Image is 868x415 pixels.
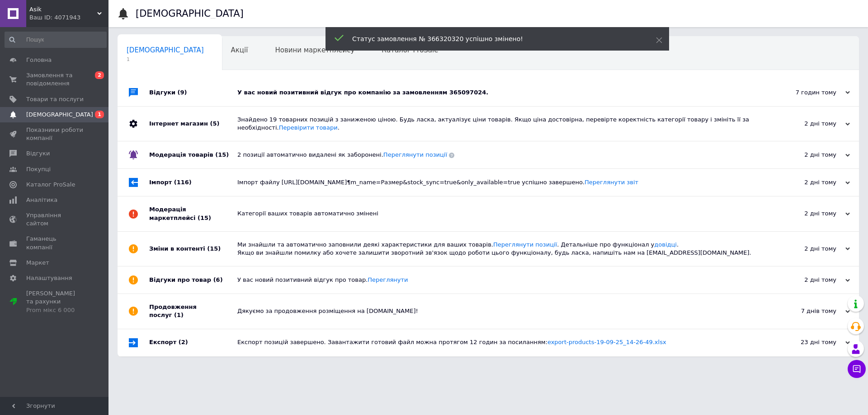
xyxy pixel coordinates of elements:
[275,46,354,54] span: Новини маркетплейсу
[5,32,107,48] input: Пошук
[179,339,188,345] span: (2)
[149,232,237,266] div: Зміни в контенті
[213,276,223,283] span: (6)
[759,178,850,187] div: 2 дні тому
[149,294,237,328] div: Продовження послуг
[26,211,84,228] span: Управління сайтом
[759,151,850,159] div: 2 дні тому
[149,169,237,196] div: Імпорт
[848,360,866,378] button: Чат з покупцем
[127,46,204,54] span: [DEMOGRAPHIC_DATA]
[237,338,759,346] div: Експорт позицій завершено. Завантажити готовий файл можна протягом 12 годин за посиланням:
[174,312,184,318] span: (1)
[26,196,57,204] span: Аналітика
[26,259,49,267] span: Маркет
[207,245,221,252] span: (15)
[29,14,108,22] div: Ваш ID: 4071943
[149,79,237,106] div: Відгуки
[174,179,192,186] span: (116)
[231,46,248,54] span: Акції
[149,107,237,141] div: Інтернет магазин
[198,214,211,221] span: (15)
[26,181,75,189] span: Каталог ProSale
[759,89,850,97] div: 7 годин тому
[759,210,850,218] div: 2 дні тому
[237,151,759,159] div: 2 позиції автоматично видалені як заборонені.
[26,165,51,173] span: Покупці
[26,71,84,88] span: Замовлення та повідомлення
[95,111,104,118] span: 1
[149,266,237,294] div: Відгуки про товар
[368,276,408,283] a: Переглянути
[383,151,447,158] a: Переглянути позиції
[759,120,850,128] div: 2 дні тому
[26,56,52,64] span: Головна
[26,95,84,103] span: Товари та послуги
[136,8,244,19] h1: [DEMOGRAPHIC_DATA]
[237,276,759,284] div: У вас новий позитивний відгук про товар.
[215,151,229,158] span: (15)
[759,338,850,346] div: 23 дні тому
[237,89,759,97] div: У вас новий позитивний відгук про компанію за замовленням 365097024.
[26,126,84,142] span: Показники роботи компанії
[237,241,759,257] div: Ми знайшли та автоматично заповнили деякі характеристики для ваших товарів. . Детальніше про функ...
[26,235,84,251] span: Гаманець компанії
[178,89,187,96] span: (9)
[29,5,97,14] span: Asik
[547,339,666,345] a: export-products-19-09-25_14-26-49.xlsx
[26,289,84,314] span: [PERSON_NAME] та рахунки
[26,306,84,314] div: Prom мікс 6 000
[759,276,850,284] div: 2 дні тому
[237,210,759,218] div: Категорії ваших товарів автоматично змінені
[127,56,204,63] span: 1
[585,179,638,186] a: Переглянути звіт
[759,245,850,253] div: 2 дні тому
[210,120,219,127] span: (5)
[95,71,104,79] span: 2
[149,329,237,356] div: Експорт
[654,241,677,248] a: довідці
[26,149,50,158] span: Відгуки
[759,307,850,315] div: 7 днів тому
[237,307,759,315] div: Дякуємо за продовження розміщення на [DOMAIN_NAME]!
[493,241,557,248] a: Переглянути позиції
[149,141,237,168] div: Модерація товарів
[352,34,633,43] div: Статус замовлення № 366320320 успішно змінено!
[149,196,237,231] div: Модерація маркетплейсі
[237,116,759,132] div: Знайдено 19 товарних позицій з заниженою ціною. Будь ласка, актуалізує ціни товарів. Якщо ціна до...
[26,111,93,119] span: [DEMOGRAPHIC_DATA]
[237,178,759,187] div: Імпорт файлу [URL][DOMAIN_NAME]¶m_name=Размер&stock_sync=true&only_available=true успішно завершено.
[279,124,338,131] a: Перевірити товари
[26,274,72,282] span: Налаштування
